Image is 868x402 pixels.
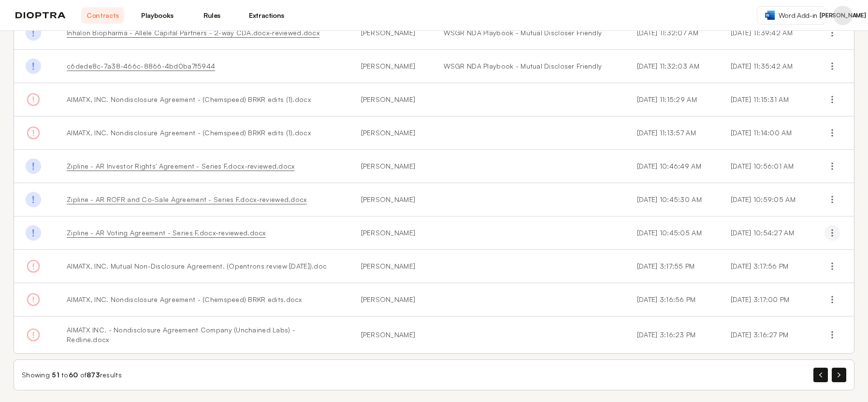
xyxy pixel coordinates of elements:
[26,58,41,74] img: Done
[136,7,179,24] a: Playbooks
[67,262,327,270] span: AIMATX, INC. Mutual Non-Disclosure Agreement. (Opentrons review [DATE]).doc
[625,116,719,150] td: [DATE] 11:13:57 AM
[765,11,775,20] img: word
[757,6,825,25] a: Word Add-in
[719,250,813,283] td: [DATE] 3:17:56 PM
[26,225,41,241] img: Done
[625,50,719,83] td: [DATE] 11:32:03 AM
[349,283,432,316] td: [PERSON_NAME]
[67,129,311,137] span: AIMATX, INC. Nondisclosure Agreement - (Chemspeed) BRKR edits (1).docx
[190,7,233,24] a: Rules
[719,50,813,83] td: [DATE] 11:35:42 AM
[625,150,719,183] td: [DATE] 10:46:49 AM
[719,183,813,216] td: [DATE] 10:59:05 AM
[22,370,122,380] div: Showing to of results
[349,216,432,250] td: [PERSON_NAME]
[625,183,719,216] td: [DATE] 10:45:30 AM
[87,371,100,379] span: 873
[67,195,306,203] a: Zipline - AR ROFR and Co-Sale Agreement - Series F.docx-reviewed.docx
[719,16,813,50] td: [DATE] 11:39:42 AM
[719,150,813,183] td: [DATE] 10:56:01 AM
[719,316,813,354] td: [DATE] 3:16:27 PM
[444,28,614,38] a: WSGR NDA Playbook - Mutual Discloser Friendly
[67,295,302,303] span: AIMATX, INC. Nondisclosure Agreement - (Chemspeed) BRKR edits.docx
[625,250,719,283] td: [DATE] 3:17:55 PM
[67,326,295,344] span: AIMATX INC. - Nondisclosure Agreement Company (Unchained Labs) - Redline.docx
[719,116,813,150] td: [DATE] 11:14:00 AM
[15,12,66,19] img: logo
[625,83,719,116] td: [DATE] 11:15:29 AM
[813,368,828,382] button: Previous
[719,216,813,250] td: [DATE] 10:54:27 AM
[349,116,432,150] td: [PERSON_NAME]
[444,61,614,71] a: WSGR NDA Playbook - Mutual Discloser Friendly
[719,283,813,316] td: [DATE] 3:17:00 PM
[625,216,719,250] td: [DATE] 10:45:05 AM
[719,83,813,116] td: [DATE] 11:15:31 AM
[349,83,432,116] td: [PERSON_NAME]
[349,50,432,83] td: [PERSON_NAME]
[67,95,311,103] span: AIMATX, INC. Nondisclosure Agreement - (Chemspeed) BRKR edits (1).docx
[349,316,432,354] td: [PERSON_NAME]
[67,162,294,170] a: Zipline - AR Investor Rights' Agreement - Series F.docx-reviewed.docx
[349,150,432,183] td: [PERSON_NAME]
[67,62,215,70] a: c6dede8c-7a38-466c-8866-4bd0ba7f5944
[833,6,853,25] div: Julia Anderson
[625,16,719,50] td: [DATE] 11:32:07 AM
[67,229,266,237] a: Zipline - AR Voting Agreement - Series F.docx-reviewed.docx
[245,7,288,24] a: Extractions
[81,7,124,24] a: Contracts
[832,368,846,382] button: Next
[26,158,41,174] img: Done
[625,316,719,354] td: [DATE] 3:16:23 PM
[67,29,319,37] a: Inhalon Biopharma - Allele Capital Partners - 2-way CDA.docx-reviewed.docx
[349,183,432,216] td: [PERSON_NAME]
[779,11,817,20] span: Word Add-in
[625,283,719,316] td: [DATE] 3:16:56 PM
[349,250,432,283] td: [PERSON_NAME]
[52,371,59,379] span: 51
[833,6,853,25] button: Profile menu
[820,12,866,19] span: [PERSON_NAME]
[69,371,78,379] span: 60
[349,16,432,50] td: [PERSON_NAME]
[26,25,41,41] img: Done
[26,192,41,207] img: Done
